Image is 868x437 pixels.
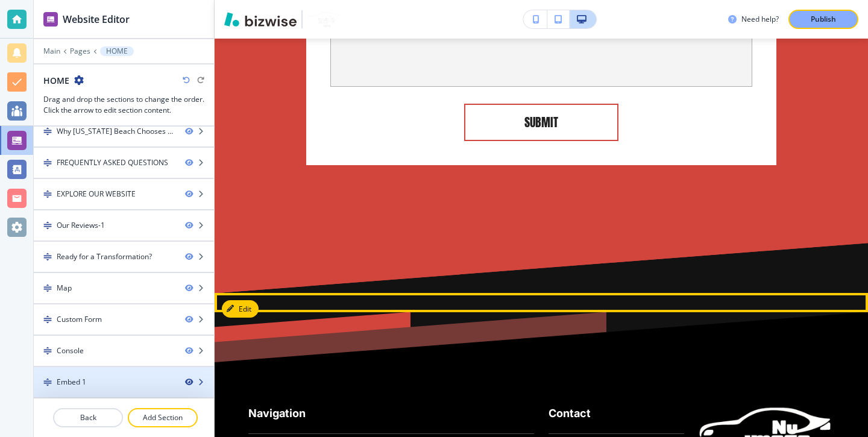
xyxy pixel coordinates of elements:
div: DragEXPLORE OUR WEBSITE [34,179,214,209]
div: DragFREQUENTLY ASKED QUESTIONS [34,148,214,178]
button: Publish [788,10,858,29]
div: Embed 1 [57,377,86,388]
div: DragConsole [34,336,214,366]
div: Why Virginia Beach Chooses Nu Image Detail [57,126,175,137]
button: Edit [222,300,259,318]
h2: Website Editor [63,12,130,27]
button: Main [43,47,60,55]
div: Console [57,345,84,356]
button: Pages [70,47,90,55]
strong: Navigation [248,407,306,420]
h2: HOME [43,74,69,87]
img: Drag [43,347,52,355]
h3: Drag and drop the sections to change the order. Click the arrow to edit section content. [43,94,204,116]
p: Publish [811,14,836,25]
img: Drag [43,190,52,198]
div: DragMap [34,273,214,303]
div: DragEmbed 1 [34,367,214,397]
h3: Need help? [741,14,779,25]
div: Our Reviews-1 [57,220,105,231]
div: DragCustom Form [34,304,214,335]
button: Add Section [128,408,198,427]
button: SUBMIT [464,104,618,141]
img: Drag [43,284,52,292]
img: Drag [43,315,52,324]
p: Back [54,412,122,423]
div: DragReady for a Transformation? [34,242,214,272]
img: Bizwise Logo [224,12,297,27]
button: HOME [100,46,134,56]
img: Drag [43,253,52,261]
img: editor icon [43,12,58,27]
button: Back [53,408,123,427]
img: Drag [43,221,52,230]
div: DragOur Reviews-1 [34,210,214,241]
strong: Contact [549,407,591,420]
img: Your Logo [307,11,340,27]
div: DragWhy [US_STATE] Beach Chooses Nu Image Detail [34,116,214,146]
p: Add Section [129,412,197,423]
img: Drag [43,378,52,386]
div: FREQUENTLY ASKED QUESTIONS [57,157,168,168]
div: Custom Form [57,314,102,325]
div: Map [57,283,72,294]
div: Ready for a Transformation? [57,251,152,262]
div: EXPLORE OUR WEBSITE [57,189,136,200]
img: Drag [43,127,52,136]
img: Drag [43,159,52,167]
p: HOME [106,47,128,55]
